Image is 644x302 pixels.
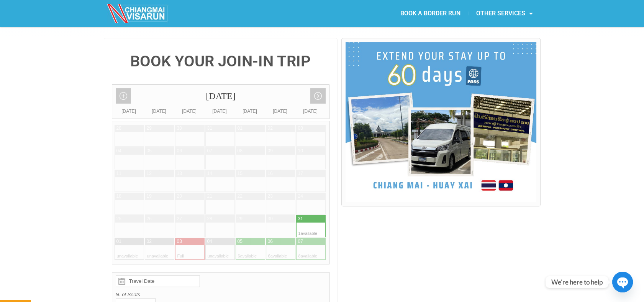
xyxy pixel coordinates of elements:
div: 26 [147,216,152,222]
div: 03 [177,238,182,245]
div: [DATE] [112,85,329,107]
div: 07 [207,148,212,154]
div: 05 [238,238,243,245]
a: BOOK A BORDER RUN [392,5,468,22]
div: 23 [268,193,273,200]
div: [DATE] [295,107,326,115]
div: 28 [207,216,212,222]
div: 30 [268,216,273,222]
div: 07 [298,238,303,245]
div: 01 [116,238,121,245]
div: 01 [238,125,243,132]
div: 03 [298,125,303,132]
div: [DATE] [235,107,265,115]
div: 09 [268,148,273,154]
div: 06 [177,148,182,154]
div: 27 [177,216,182,222]
div: 13 [177,170,182,177]
div: 28 [116,125,121,132]
div: 10 [298,148,303,154]
div: 31 [298,216,303,222]
div: 25 [116,216,121,222]
div: [DATE] [144,107,174,115]
div: [DATE] [114,107,144,115]
div: 04 [207,238,212,245]
div: 20 [177,193,182,200]
div: [DATE] [205,107,235,115]
div: 31 [207,125,212,132]
div: [DATE] [265,107,295,115]
div: 14 [207,170,212,177]
a: OTHER SERVICES [468,5,540,22]
div: 18 [116,193,121,200]
div: 29 [238,216,243,222]
h4: BOOK YOUR JOIN-IN TRIP [112,54,330,69]
div: 08 [238,148,243,154]
div: 29 [147,125,152,132]
div: 06 [268,238,273,245]
div: 05 [147,148,152,154]
nav: Menu [322,5,540,22]
div: 24 [298,193,303,200]
div: [DATE] [174,107,205,115]
div: 17 [298,170,303,177]
div: 02 [268,125,273,132]
div: 21 [207,193,212,200]
div: 04 [116,148,121,154]
div: 30 [177,125,182,132]
div: 16 [268,170,273,177]
div: 15 [238,170,243,177]
div: 02 [147,238,152,245]
div: 12 [147,170,152,177]
label: N. of Seats [116,291,326,299]
div: 22 [238,193,243,200]
div: 11 [116,170,121,177]
div: 19 [147,193,152,200]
